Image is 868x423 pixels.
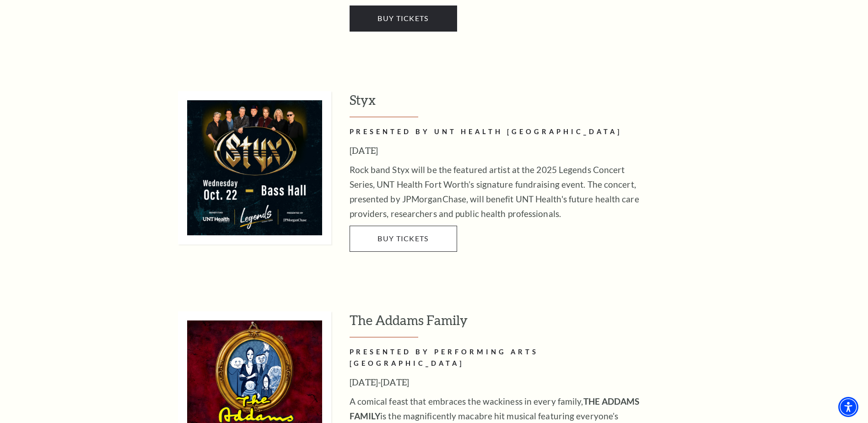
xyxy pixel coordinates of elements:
[350,226,457,251] a: Buy Tickets
[838,397,858,417] div: Accessibility Menu
[350,126,647,138] h2: PRESENTED BY UNT HEALTH [GEOGRAPHIC_DATA]
[350,143,647,158] h3: [DATE]
[350,91,718,117] h3: Styx
[178,91,331,244] img: Styx
[350,5,457,31] a: Buy Tickets
[350,347,647,369] h2: PRESENTED BY PERFORMING ARTS [GEOGRAPHIC_DATA]
[350,375,647,390] h3: [DATE]-[DATE]
[377,234,428,243] span: Buy Tickets
[350,311,718,337] h3: The Addams Family
[377,14,428,22] span: Buy Tickets
[350,163,647,221] p: Rock band Styx will be the featured artist at the 2025 Legends Concert Series, UNT Health Fort Wo...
